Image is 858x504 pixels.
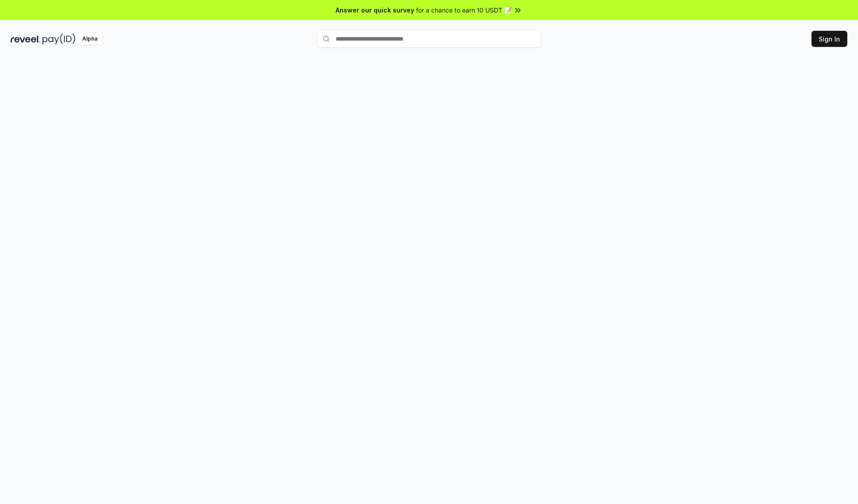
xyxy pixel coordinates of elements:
button: Sign In [812,31,847,47]
div: Alpha [77,33,102,45]
img: pay_id [42,33,76,45]
span: Answer our quick survey [336,5,414,15]
span: for a chance to earn 10 USDT 📝 [416,5,512,15]
img: reveel_dark [11,33,41,45]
